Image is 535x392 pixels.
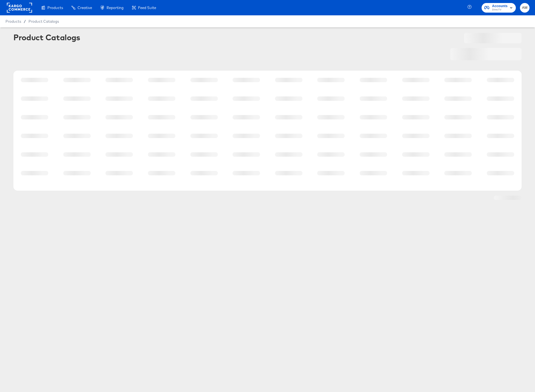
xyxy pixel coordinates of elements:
[13,33,80,42] div: Product Catalogs
[28,19,59,24] a: Product Catalogs
[522,5,527,11] span: AM
[138,5,156,10] span: Feed Suite
[78,5,92,10] span: Creative
[47,5,63,10] span: Products
[492,8,508,12] span: DirecTV
[482,3,516,13] button: AccountsDirecTV
[107,5,124,10] span: Reporting
[520,3,530,13] button: AM
[21,19,28,24] span: /
[492,3,508,9] span: Accounts
[5,19,21,24] span: Products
